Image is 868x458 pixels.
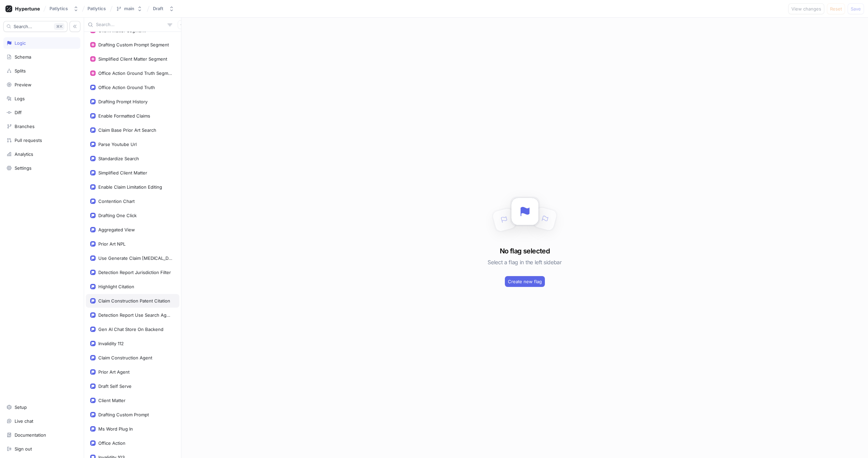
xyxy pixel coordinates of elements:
div: Claim Construction Patent Citation [98,298,170,304]
div: Prior Art Agent [98,369,130,375]
span: Reset [830,7,842,11]
div: Simplified Client Matter [98,170,147,175]
button: Save [848,3,864,14]
div: Analytics [15,151,33,157]
div: Drafting Prompt History [98,99,147,104]
div: Contention Chart [98,199,135,204]
button: Search...K [3,21,67,32]
div: Drafting Custom Prompt Segment [98,42,169,47]
div: Invalidity 112 [98,341,124,346]
div: Documentation [15,432,46,438]
button: main [113,3,145,14]
div: Preview [15,82,32,87]
div: Settings [15,165,32,171]
a: Documentation [3,429,80,441]
div: Drafting Custom Prompt [98,412,149,417]
div: Enable Claim Limitation Editing [98,184,162,190]
div: Diff [15,110,22,115]
div: Sign out [15,446,32,452]
div: Enable Formatted Claims [98,113,150,119]
span: Save [851,7,861,11]
span: Patlytics [87,6,106,11]
div: Standardize Search [98,156,139,161]
div: Highlight Citation [98,284,134,289]
div: Pull requests [15,138,42,143]
div: Logic [15,40,26,46]
div: Branches [15,124,35,129]
div: Prior Art NPL [98,241,125,247]
div: Parse Youtube Url [98,142,137,147]
h3: No flag selected [500,246,550,256]
button: Reset [827,3,845,14]
div: Claim Base Prior Art Search [98,127,156,133]
div: Schema [15,54,31,60]
div: Office Action [98,440,125,446]
button: Create new flag [505,276,545,287]
span: View changes [791,7,821,11]
div: Detection Report Jurisdiction Filter [98,270,171,275]
span: Create new flag [508,279,542,284]
div: Setup [15,404,27,410]
div: Draft [153,6,163,12]
div: Simplified Client Matter Segment [98,56,167,62]
div: Office Action Ground Truth [98,85,155,90]
div: Office Action Ground Truth Segment [98,70,172,76]
div: main [124,6,134,12]
input: Search... [96,21,165,28]
button: Patlytics [47,3,81,14]
div: Live chat [15,418,33,424]
div: Detection Report Use Search Agent [98,312,172,318]
div: Drafting One Click [98,213,137,218]
button: Draft [150,3,177,14]
div: Gen AI Chat Store On Backend [98,327,163,332]
div: Patlytics [50,6,68,12]
div: K [54,23,64,30]
div: Draft Self Serve [98,383,132,389]
button: View changes [788,3,824,14]
div: Ms Word Plug In [98,426,133,432]
span: Search... [14,24,32,28]
div: Use Generate Claim [MEDICAL_DATA] [98,255,172,261]
div: Claim Construction Agent [98,355,152,360]
div: Aggregated View [98,227,135,232]
div: Logs [15,96,25,101]
h5: Select a flag in the left sidebar [488,256,561,268]
div: Splits [15,68,26,74]
div: Client Matter [98,398,125,403]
